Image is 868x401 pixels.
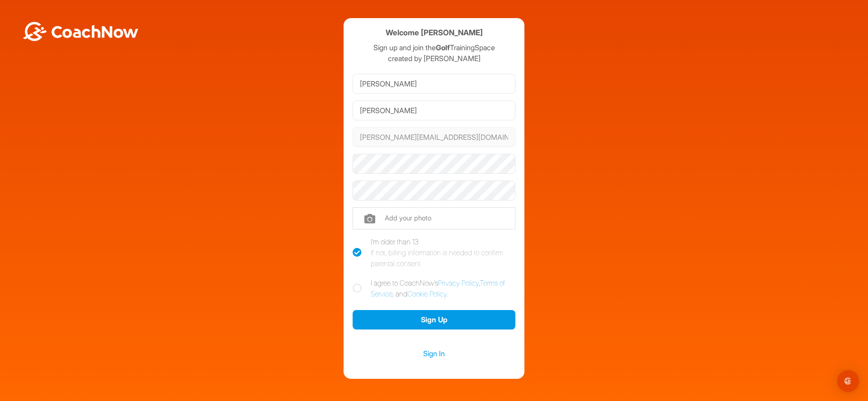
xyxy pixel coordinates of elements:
[407,289,447,298] a: Cookie Policy
[353,277,515,299] label: I agree to CoachNow's , , and .
[353,127,515,147] input: Email
[436,43,450,52] strong: Golf
[837,370,859,392] div: Open Intercom Messenger
[371,247,515,269] div: If not, billing information is needed to confirm parental consent.
[353,74,515,94] input: First Name
[386,27,483,38] h4: Welcome [PERSON_NAME]
[353,100,515,120] input: Last Name
[438,278,479,287] a: Privacy Policy
[22,22,139,41] img: BwLJSsUCoWCh5upNqxVrqldRgqLPVwmV24tXu5FoVAoFEpwwqQ3VIfuoInZCoVCoTD4vwADAC3ZFMkVEQFDAAAAAElFTkSuQmCC
[371,236,515,269] div: I'm older than 13
[353,310,515,329] button: Sign Up
[353,42,515,53] p: Sign up and join the TrainingSpace
[353,348,515,359] a: Sign In
[371,278,505,298] a: Terms of Service
[353,53,515,64] p: created by [PERSON_NAME]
